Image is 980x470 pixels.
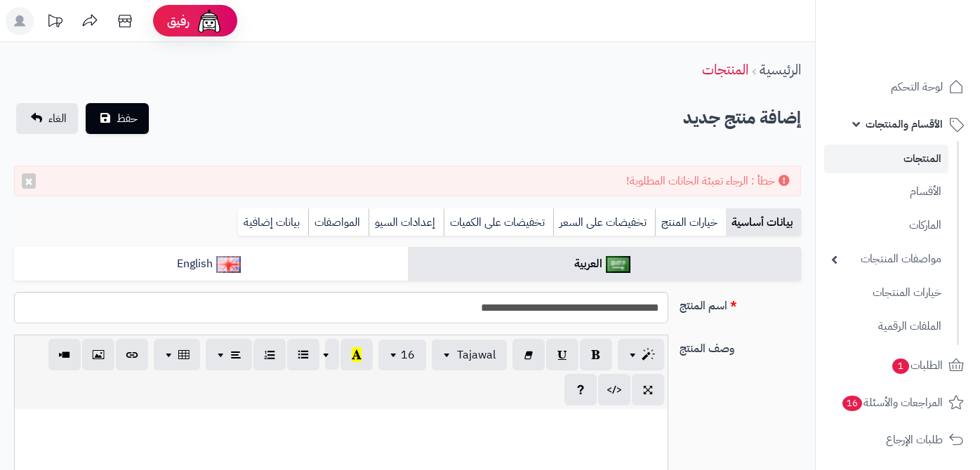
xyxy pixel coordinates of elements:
a: المنتجات [824,145,948,173]
span: الأقسام والمنتجات [866,114,943,134]
a: بيانات أساسية [726,208,801,236]
a: المنتجات [702,59,748,80]
span: 16 [842,396,862,411]
a: تخفيضات على الكميات [444,208,553,236]
button: Tajawal [432,340,507,370]
a: الغاء [16,103,78,134]
a: طلبات الإرجاع [824,423,972,457]
span: Tajawal [457,347,496,363]
a: إعدادات السيو [369,208,444,236]
span: الغاء [48,110,67,127]
a: خيارات المنتج [655,208,726,236]
a: الماركات [824,210,948,241]
a: الطلبات1 [824,349,972,382]
h2: إضافة منتج جديد [683,104,801,133]
span: رفيق [167,13,190,29]
img: logo-2.png [885,37,967,67]
label: اسم المنتج [674,292,807,314]
span: لوحة التحكم [891,77,943,97]
a: الملفات الرقمية [824,311,948,342]
a: الرئيسية [760,59,801,80]
a: English [14,247,408,281]
a: الأقسام [824,177,948,207]
a: لوحة التحكم [824,70,972,104]
span: الطلبات [891,356,943,375]
button: حفظ [86,103,149,134]
img: ai-face.png [195,7,223,35]
a: مواصفات المنتجات [824,244,948,274]
button: 16 [378,340,426,370]
a: تخفيضات على السعر [553,208,655,236]
span: 16 [401,347,415,363]
span: طلبات الإرجاع [886,430,943,450]
a: بيانات إضافية [238,208,308,236]
button: × [22,173,36,189]
div: خطأ : الرجاء تعبئة الخانات المطلوبة! [14,166,801,197]
a: خيارات المنتجات [824,278,948,308]
span: المراجعات والأسئلة [841,393,943,412]
img: English [216,256,241,273]
a: المواصفات [308,208,369,236]
span: حفظ [117,110,138,127]
label: وصف المنتج [674,335,807,357]
span: 1 [892,358,909,374]
a: المراجعات والأسئلة16 [824,386,972,419]
img: العربية [606,256,630,273]
a: تحديثات المنصة [37,7,72,39]
a: العربية [408,247,802,281]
